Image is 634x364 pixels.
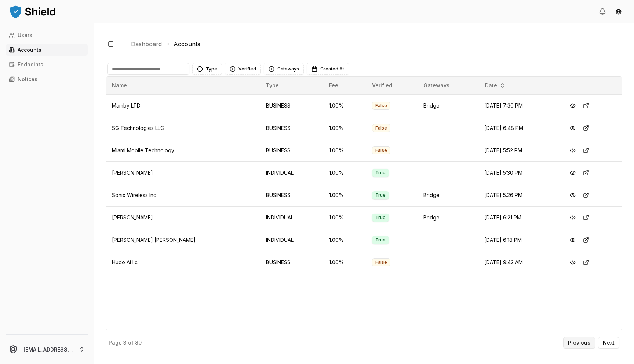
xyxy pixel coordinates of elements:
span: [PERSON_NAME] [112,214,153,221]
a: Dashboard [131,40,162,48]
span: 1.00 % [329,170,344,176]
a: Endpoints [6,59,88,70]
p: 80 [135,340,142,345]
p: Endpoints [18,62,43,67]
button: Date [482,80,508,91]
button: Verified [225,63,261,75]
span: 1.00 % [329,259,344,265]
nav: breadcrumb [131,40,616,48]
th: Type [260,77,324,94]
p: [EMAIL_ADDRESS][DOMAIN_NAME] [23,346,73,353]
button: Previous [563,337,595,349]
button: [EMAIL_ADDRESS][DOMAIN_NAME] [3,338,91,361]
span: Sonix Wireless Inc [112,192,156,198]
p: Page [109,340,122,345]
span: [PERSON_NAME] [112,170,153,176]
button: Type [192,63,222,75]
p: Accounts [18,47,41,52]
td: BUSINESS [260,184,324,206]
button: Created At [307,63,349,75]
p: 3 [123,340,127,345]
span: [DATE] 7:30 PM [484,102,523,109]
p: Users [18,33,32,38]
span: Bridge [423,214,440,221]
span: Miami Mobile Technology [112,147,174,153]
span: 1.00 % [329,192,344,198]
th: Gateways [418,77,478,94]
span: [DATE] 6:18 PM [484,237,522,243]
span: Created At [320,66,344,72]
span: Bridge [423,102,440,109]
th: Fee [323,77,366,94]
p: of [128,340,134,345]
span: [DATE] 5:30 PM [484,170,522,176]
button: Gateways [264,63,304,75]
td: INDIVIDUAL [260,161,324,184]
td: INDIVIDUAL [260,206,324,229]
p: Previous [568,340,590,345]
span: Mamby LTD [112,102,141,109]
span: [DATE] 6:48 PM [484,125,523,131]
span: 1.00 % [329,125,344,131]
span: [DATE] 9:42 AM [484,259,523,265]
span: Hudo Ai llc [112,259,138,265]
span: 1.00 % [329,214,344,221]
td: BUSINESS [260,139,324,161]
a: Users [6,29,88,41]
a: Accounts [174,40,200,48]
span: 1.00 % [329,237,344,243]
a: Notices [6,73,88,85]
th: Name [106,77,260,94]
a: Accounts [6,44,88,56]
p: Next [603,340,615,345]
p: Notices [18,77,37,82]
span: SG Technologies LLC [112,125,164,131]
td: BUSINESS [260,94,324,117]
button: Next [598,337,619,349]
span: [DATE] 6:21 PM [484,214,521,221]
img: ShieldPay Logo [9,4,57,19]
td: INDIVIDUAL [260,229,324,251]
span: 1.00 % [329,147,344,153]
span: [DATE] 5:52 PM [484,147,522,153]
span: [PERSON_NAME] [PERSON_NAME] [112,237,196,243]
span: [DATE] 5:26 PM [484,192,522,198]
span: 1.00 % [329,102,344,109]
td: BUSINESS [260,251,324,273]
span: Bridge [423,192,440,198]
td: BUSINESS [260,117,324,139]
th: Verified [366,77,418,94]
